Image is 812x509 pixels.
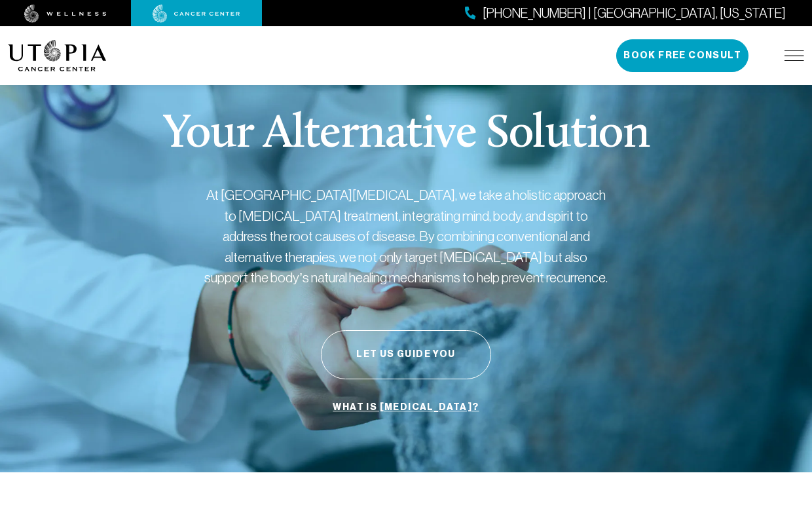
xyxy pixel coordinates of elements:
a: [PHONE_NUMBER] | [GEOGRAPHIC_DATA], [US_STATE] [465,4,786,23]
img: cancer center [153,5,240,23]
span: [PHONE_NUMBER] | [GEOGRAPHIC_DATA], [US_STATE] [483,4,786,23]
img: wellness [24,5,107,23]
p: At [GEOGRAPHIC_DATA][MEDICAL_DATA], we take a holistic approach to [MEDICAL_DATA] treatment, inte... [203,185,609,288]
button: Book Free Consult [616,39,748,72]
a: What is [MEDICAL_DATA]? [329,395,482,420]
p: Your Alternative Solution [162,111,649,159]
img: icon-hamburger [784,50,804,61]
button: Let Us Guide You [321,330,491,379]
img: logo [8,40,107,71]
